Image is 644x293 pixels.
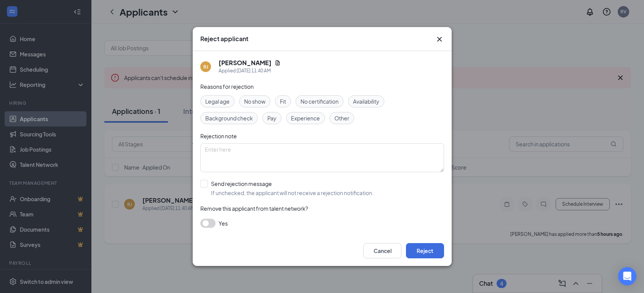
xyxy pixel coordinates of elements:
[200,35,248,43] h3: Reject applicant
[353,97,379,106] span: Availability
[618,267,636,285] div: Open Intercom Messenger
[219,219,228,228] span: Yes
[291,114,320,122] span: Experience
[203,64,208,70] div: RJ
[219,59,272,67] h5: [PERSON_NAME]
[363,243,401,258] button: Cancel
[435,35,444,44] button: Close
[244,97,265,106] span: No show
[200,205,308,212] span: Remove this applicant from talent network?
[205,114,253,122] span: Background check
[275,60,281,66] svg: Document
[205,97,230,106] span: Legal age
[200,133,237,139] span: Rejection note
[200,83,254,90] span: Reasons for rejection
[406,243,444,258] button: Reject
[334,114,349,122] span: Other
[300,97,339,106] span: No certification
[267,114,276,122] span: Pay
[280,97,286,106] span: Fit
[219,67,281,75] div: Applied [DATE] 11:40 AM
[435,35,444,44] svg: Cross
